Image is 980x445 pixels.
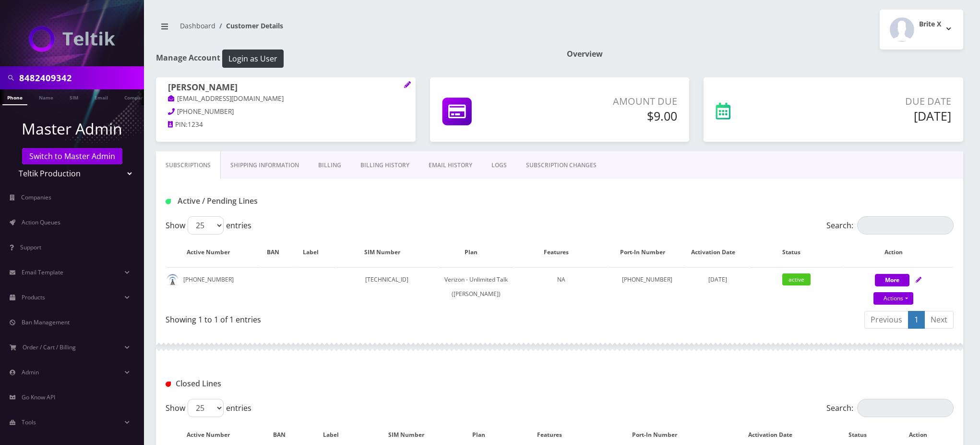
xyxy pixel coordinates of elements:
[168,82,404,94] h1: [PERSON_NAME]
[168,120,188,130] a: PIN:
[439,267,514,306] td: Verizon - Unlimited Talk ([PERSON_NAME])
[166,197,418,206] h1: Active / Pending Lines
[22,368,39,376] span: Admin
[826,399,954,417] label: Search:
[482,151,516,179] a: LOGS
[516,151,606,179] a: SUBSCRIPTION CHANGES
[782,273,811,285] span: active
[22,318,70,326] span: Ban Management
[609,238,686,266] th: Port-In Number: activate to sort column ascending
[844,238,953,266] th: Action: activate to sort column ascending
[924,311,954,329] a: Next
[188,120,203,129] span: 1234
[168,94,284,104] a: [EMAIL_ADDRESS][DOMAIN_NAME]
[919,20,941,28] h2: Brite X
[65,89,83,104] a: SIM
[609,267,686,306] td: [PHONE_NUMBER]
[875,274,909,286] button: More
[439,238,514,266] th: Plan: activate to sort column ascending
[336,238,438,266] th: SIM Number: activate to sort column ascending
[23,343,76,351] span: Order / Cart / Billing
[514,238,608,266] th: Features: activate to sort column ascending
[514,267,608,306] td: NA
[22,148,122,164] a: Switch to Master Admin
[19,69,142,87] input: Search in Company
[167,267,260,306] td: [PHONE_NUMBER]
[156,16,552,43] nav: breadcrumb
[180,21,215,30] a: Dashboard
[167,274,179,286] img: default.png
[864,311,908,329] a: Previous
[309,151,351,179] a: Billing
[908,311,925,329] a: 1
[166,382,171,387] img: Closed Lines
[120,89,152,104] a: Company
[188,216,224,235] select: Showentries
[873,292,913,305] a: Actions
[857,399,954,417] input: Search:
[188,399,224,417] select: Showentries
[419,151,482,179] a: EMAIL HISTORY
[34,89,58,104] a: Name
[167,238,260,266] th: Active Number: activate to sort column ascending
[166,399,251,417] label: Show entries
[177,107,234,116] span: [PHONE_NUMBER]
[880,10,963,49] button: Brite X
[708,275,727,284] span: [DATE]
[215,21,283,31] li: Customer Details
[261,238,295,266] th: BAN: activate to sort column ascending
[567,49,963,59] h1: Overview
[22,293,45,301] span: Products
[22,418,36,426] span: Tools
[29,26,115,52] img: Teltik Production
[826,216,954,235] label: Search:
[799,94,951,109] p: Due Date
[22,218,60,226] span: Action Queues
[220,52,284,63] a: Login as User
[166,216,251,235] label: Show entries
[156,151,221,179] a: Subscriptions
[22,393,55,401] span: Go Know API
[221,151,309,179] a: Shipping Information
[546,94,678,109] p: Amount Due
[222,49,284,68] button: Login as User
[21,193,51,201] span: Companies
[20,243,41,251] span: Support
[750,238,843,266] th: Status: activate to sort column ascending
[166,310,552,325] div: Showing 1 to 1 of 1 entries
[166,199,171,204] img: Active / Pending Lines
[799,109,951,123] h5: [DATE]
[336,267,438,306] td: [TECHNICAL_ID]
[351,151,419,179] a: Billing History
[166,379,418,388] h1: Closed Lines
[857,216,954,235] input: Search:
[687,238,749,266] th: Activation Date: activate to sort column ascending
[22,268,63,276] span: Email Template
[156,49,552,68] h1: Manage Account
[90,89,113,104] a: Email
[296,238,335,266] th: Label: activate to sort column ascending
[2,89,27,105] a: Phone
[546,109,678,123] h5: $9.00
